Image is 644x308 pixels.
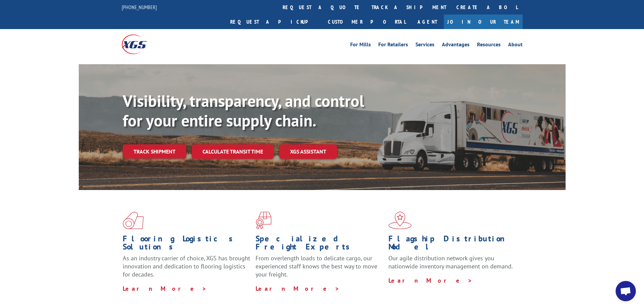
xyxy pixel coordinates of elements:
a: For Retailers [378,42,408,49]
a: Calculate transit time [192,144,274,159]
a: Learn More > [123,285,207,292]
a: For Mills [350,42,371,49]
img: xgs-icon-total-supply-chain-intelligence-red [123,212,144,229]
div: Open chat [616,281,636,301]
a: Advantages [442,42,470,49]
a: About [508,42,523,49]
a: Join Our Team [444,15,523,29]
a: Services [415,42,434,49]
a: Learn More > [388,277,473,284]
h1: Flagship Distribution Model [388,235,516,254]
img: xgs-icon-focused-on-flooring-red [256,212,271,229]
span: Our agile distribution network gives you nationwide inventory management on demand. [388,254,513,270]
a: Customer Portal [323,15,411,29]
a: Request a pickup [225,15,323,29]
a: Agent [411,15,444,29]
h1: Specialized Freight Experts [256,235,383,254]
a: XGS ASSISTANT [279,144,337,159]
h1: Flooring Logistics Solutions [123,235,251,254]
a: [PHONE_NUMBER] [122,4,157,10]
a: Resources [477,42,501,49]
p: From overlength loads to delicate cargo, our experienced staff knows the best way to move your fr... [256,254,383,284]
img: xgs-icon-flagship-distribution-model-red [388,212,412,229]
b: Visibility, transparency, and control for your entire supply chain. [123,90,364,131]
a: Learn More > [256,285,340,292]
a: Track shipment [123,144,186,159]
span: As an industry carrier of choice, XGS has brought innovation and dedication to flooring logistics... [123,254,250,278]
